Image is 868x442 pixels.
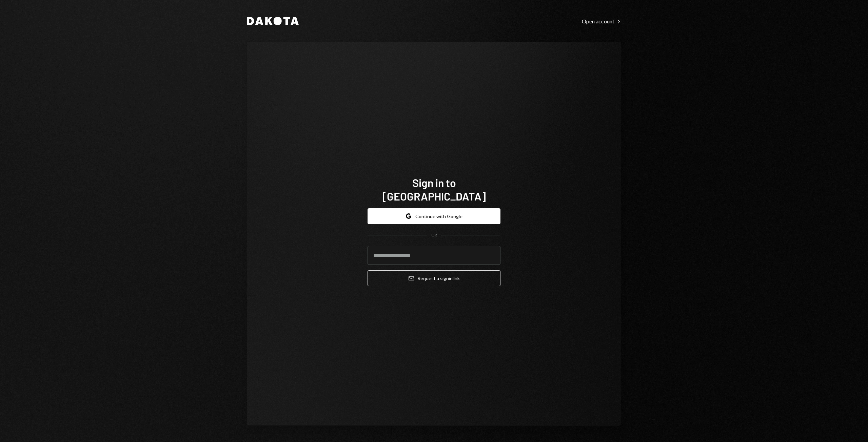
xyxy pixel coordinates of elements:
[582,17,621,25] a: Open account
[368,270,500,286] button: Request a signinlink
[368,176,500,203] h1: Sign in to [GEOGRAPHIC_DATA]
[368,208,500,224] button: Continue with Google
[431,232,437,238] div: OR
